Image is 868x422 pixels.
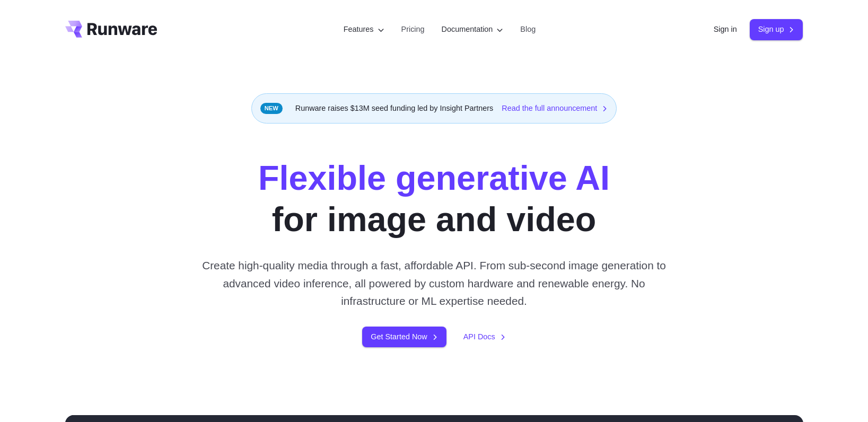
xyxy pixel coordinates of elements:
h1: for image and video [258,157,610,240]
a: Blog [520,23,536,36]
a: API Docs [463,331,506,343]
label: Documentation [442,23,504,36]
label: Features [344,23,384,36]
a: Go to / [65,21,157,38]
div: Runware raises $13M seed funding led by Insight Partners [251,93,617,124]
a: Pricing [401,23,425,36]
a: Read the full announcement [502,102,608,115]
a: Get Started Now [362,327,446,347]
strong: Flexible generative AI [258,159,610,197]
a: Sign up [750,19,803,40]
p: Create high-quality media through a fast, affordable API. From sub-second image generation to adv... [198,257,670,310]
a: Sign in [714,23,737,36]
